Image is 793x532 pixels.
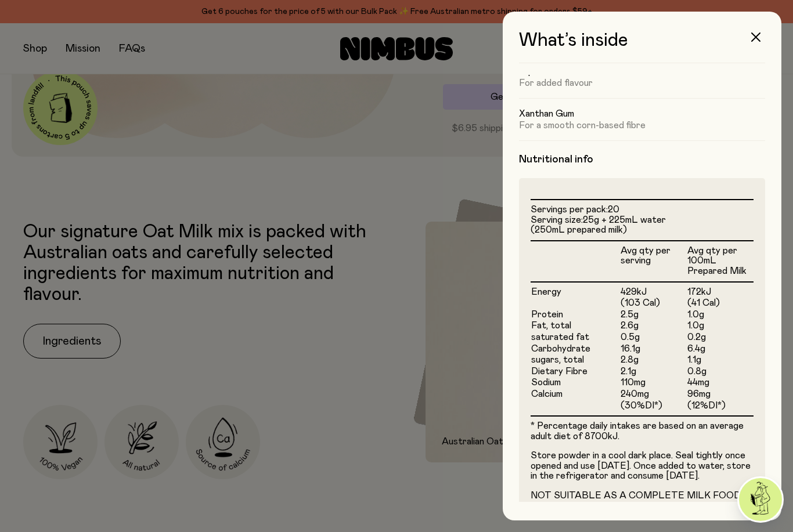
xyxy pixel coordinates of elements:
td: 110mg [620,377,687,389]
td: 1.0g [687,309,754,321]
span: Fat, total [531,321,571,330]
span: Dietary Fibre [531,367,587,376]
td: 6.4g [687,343,754,355]
td: (103 Cal) [620,298,687,309]
td: 240mg [620,389,687,400]
td: 1.1g [687,354,754,366]
span: 25g + 225mL water (250mL prepared milk) [531,215,666,235]
td: 0.5g [620,332,687,343]
td: 429kJ [620,282,687,298]
span: Calcium [531,389,563,399]
td: 2.6g [620,320,687,332]
td: 2.5g [620,309,687,321]
td: 172kJ [687,282,754,298]
td: (30%DI*) [620,400,687,416]
th: Avg qty per serving [620,241,687,282]
td: 0.2g [687,332,754,343]
td: 96mg [687,389,754,400]
td: (41 Cal) [687,298,754,309]
th: Avg qty per 100mL Prepared Milk [687,241,754,282]
td: 1.0g [687,320,754,332]
p: NOT SUITABLE AS A COMPLETE MILK FOOD FOR CHILDREN UNDER 5 YEARS OF AGE. CONTAINS GLUTEN. [531,491,754,522]
span: sugars, total [531,355,584,364]
td: 44mg [687,377,754,389]
td: (12%DI*) [687,400,754,416]
p: For a smooth corn-based fibre [519,120,765,131]
img: agent [739,478,782,521]
p: Store powder in a cool dark place. Seal tightly once opened and use [DATE]. Once added to water, ... [531,451,754,482]
h3: What’s inside [519,30,765,63]
li: Serving size: [531,215,754,236]
span: Sodium [531,378,561,387]
td: 0.8g [687,366,754,378]
p: * Percentage daily intakes are based on an average adult diet of 8700kJ. [531,421,754,441]
h4: Nutritional info [519,153,765,167]
h5: Xanthan Gum [519,108,765,120]
td: 2.1g [620,366,687,378]
span: saturated fat [531,332,589,342]
span: Protein [531,310,563,319]
span: Carbohydrate [531,344,590,353]
span: 20 [608,205,619,214]
td: 16.1g [620,343,687,355]
p: For added flavour [519,77,765,89]
li: Servings per pack: [531,205,754,215]
span: Energy [531,287,561,296]
td: 2.8g [620,354,687,366]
